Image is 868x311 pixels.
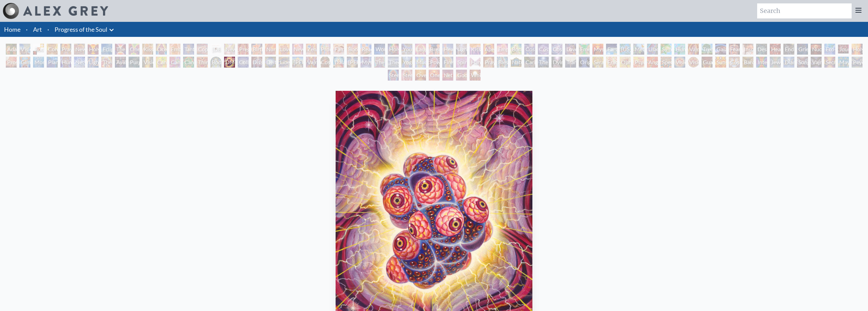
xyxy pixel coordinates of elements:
[620,57,631,68] div: Ophanic Eyelash
[702,44,712,55] div: Tree & Person
[674,44,685,55] div: Humming Bird
[470,44,481,55] div: Kiss of the [MEDICAL_DATA]
[429,70,440,81] div: One
[374,57,385,68] div: The Seer
[415,44,426,55] div: Laughing Man
[170,44,180,55] div: Embracing
[238,57,249,68] div: Collective Vision
[797,57,808,68] div: Song of Vajra Being
[838,57,849,68] div: Mayan Being
[456,57,467,68] div: Spirit Animates the Flesh
[429,57,440,68] div: Power to the Peaceful
[388,57,399,68] div: Theologue
[183,44,194,55] div: Tantra
[415,70,426,81] div: Oversoul
[511,57,521,68] div: Nature of Mind
[306,57,317,68] div: Vajra Guru
[19,44,30,55] div: Visionary Origin of Language
[224,57,235,68] div: DMT - The Spirit Molecule
[156,57,167,68] div: Cannabis Mudra
[633,57,644,68] div: Psychomicrograph of a Fractal Paisley Cherub Feather Tip
[811,57,822,68] div: Vajra Being
[456,44,467,55] div: Lightweaver
[715,57,726,68] div: Sunyata
[511,44,521,55] div: Bond
[361,57,371,68] div: Mystic Eye
[838,44,849,55] div: Journey of the Wounded Healer
[565,44,576,55] div: Love is a Cosmic Force
[606,57,617,68] div: Fractal Eyes
[265,44,276,55] div: Nursing
[33,44,44,55] div: Body, Mind, Spirit
[688,57,699,68] div: Vision [PERSON_NAME]
[756,57,767,68] div: Interbeing
[45,22,52,37] li: ·
[47,44,58,55] div: Contemplation
[674,57,685,68] div: Vision Crystal
[647,44,658,55] div: Lilacs
[401,70,412,81] div: Steeplehead 2
[142,57,153,68] div: Vision Tree
[388,44,399,55] div: Holy Family
[210,57,221,68] div: Body/Mind as a Vibratory Field of Energy
[320,44,330,55] div: Promise
[742,44,753,55] div: Insomnia
[292,57,303,68] div: [PERSON_NAME]
[852,57,863,68] div: Peyote Being
[115,44,126,55] div: The Kiss
[470,70,481,81] div: White Light
[456,70,467,81] div: Godself
[442,44,453,55] div: Healing
[101,57,112,68] div: The Shulgins and their Alchemical Angels
[429,44,440,55] div: Breathing
[538,57,549,68] div: The Soul Finds It's Way
[592,57,603,68] div: Seraphic Transport Docking on the Third Eye
[279,57,290,68] div: Liberation Through Seeing
[19,57,30,68] div: Glimpsing the Empyrean
[224,44,235,55] div: Newborn
[23,22,30,37] li: ·
[292,44,303,55] div: New Family
[579,44,590,55] div: Emerald Grail
[852,44,863,55] div: Holy Fire
[88,44,99,55] div: Holy Grail
[60,44,71,55] div: Praying
[279,44,290,55] div: Love Circuit
[442,57,453,68] div: Firewalking
[592,44,603,55] div: Mysteriosa 2
[551,44,562,55] div: Cosmic Lovers
[115,57,126,68] div: Ayahuasca Visitation
[101,44,112,55] div: Eclipse
[170,57,180,68] div: Cannabis Sutra
[620,44,631,55] div: [US_STATE] Song
[497,57,508,68] div: Blessing Hand
[333,57,344,68] div: Dalai Lama
[497,44,508,55] div: Empowerment
[702,57,712,68] div: Guardian of Infinite Vision
[401,57,412,68] div: Yogi & the Möbius Sphere
[388,70,399,81] div: Steeplehead 1
[565,57,576,68] div: Transfiguration
[361,44,371,55] div: Reading
[238,44,249,55] div: Pregnancy
[347,44,358,55] div: Boo-boo
[210,44,221,55] div: [DEMOGRAPHIC_DATA] Embryo
[306,44,317,55] div: Zena Lotus
[197,57,208,68] div: Third Eye Tears of Joy
[729,57,740,68] div: Cosmic Elf
[783,44,794,55] div: Endarkenment
[33,57,44,68] div: Monochord
[538,44,549,55] div: Cosmic Artist
[770,44,781,55] div: Headache
[797,44,808,55] div: Grieving
[483,44,494,55] div: Aperture
[197,44,208,55] div: Copulating
[183,57,194,68] div: Cannabacchus
[4,26,20,33] a: Home
[688,44,699,55] div: Vajra Horse
[756,44,767,55] div: Despair
[579,57,590,68] div: Original Face
[156,44,167,55] div: Ocean of Love Bliss
[824,57,835,68] div: Secret Writing Being
[647,57,658,68] div: Angel Skin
